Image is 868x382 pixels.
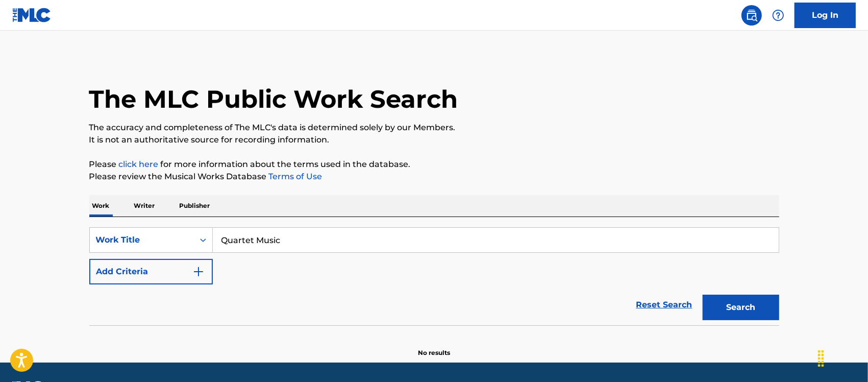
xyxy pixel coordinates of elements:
p: Publisher [177,195,213,217]
img: search [746,9,758,21]
a: Reset Search [631,294,698,316]
p: It is not an authoritative source for recording information. [89,134,779,146]
div: Help [768,5,788,26]
a: Log In [795,3,856,28]
img: help [772,9,784,21]
h1: The MLC Public Work Search [89,84,458,114]
p: Work [89,195,113,217]
iframe: Chat Widget [817,333,868,382]
div: Work Title [96,234,188,246]
form: Search Form [89,227,779,325]
a: Terms of Use [267,172,323,181]
img: MLC Logo [12,8,52,22]
button: Search [703,295,779,320]
div: Drag [813,343,829,374]
p: Writer [131,195,158,217]
p: The accuracy and completeness of The MLC's data is determined solely by our Members. [89,122,779,134]
button: Add Criteria [89,259,213,284]
a: Public Search [741,5,762,26]
p: Please for more information about the terms used in the database. [89,158,779,171]
p: No results [418,336,450,357]
a: click here [119,159,159,169]
img: 9d2ae6d4665cec9f34b9.svg [192,266,205,278]
p: Please review the Musical Works Database [89,171,779,183]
